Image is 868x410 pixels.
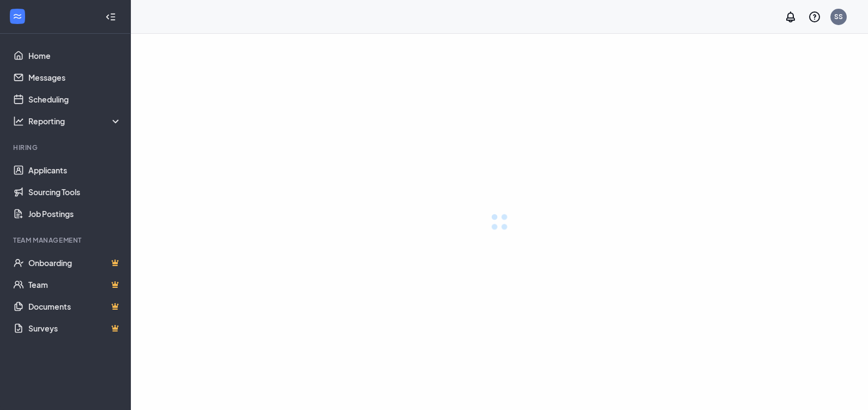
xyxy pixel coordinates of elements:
[28,159,122,181] a: Applicants
[28,116,122,126] div: Reporting
[808,10,821,23] svg: QuestionInfo
[105,11,116,22] svg: Collapse
[28,203,122,225] a: Job Postings
[12,11,23,22] svg: WorkstreamLogo
[28,45,122,67] a: Home
[13,143,119,152] div: Hiring
[28,296,122,317] a: DocumentsCrown
[834,12,843,21] div: SS
[13,116,24,126] svg: Analysis
[13,236,119,245] div: Team Management
[28,317,122,339] a: SurveysCrown
[28,252,122,274] a: OnboardingCrown
[28,88,122,110] a: Scheduling
[28,67,122,88] a: Messages
[28,274,122,296] a: TeamCrown
[784,10,797,23] svg: Notifications
[28,181,122,203] a: Sourcing Tools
